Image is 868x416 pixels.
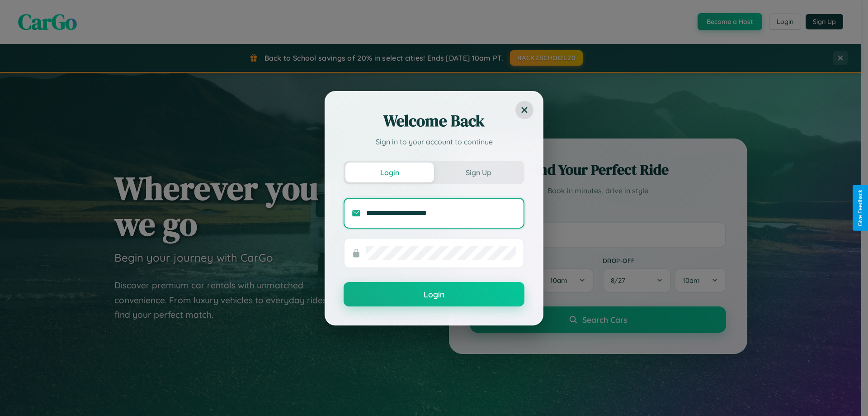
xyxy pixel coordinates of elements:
[344,110,524,132] h2: Welcome Back
[344,136,524,147] p: Sign in to your account to continue
[434,163,523,182] button: Sign Up
[857,190,863,226] div: Give Feedback
[345,163,434,182] button: Login
[344,282,524,306] button: Login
